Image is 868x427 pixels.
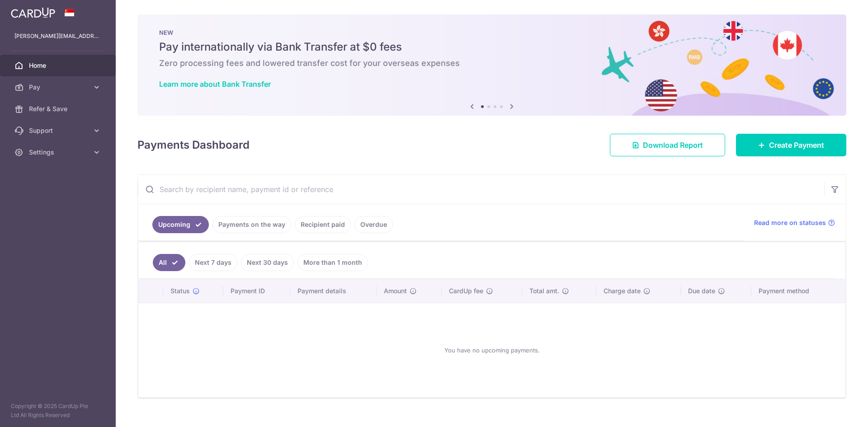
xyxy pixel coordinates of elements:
[529,286,559,296] span: Total amt.
[241,254,294,271] a: Next 30 days
[384,286,407,296] span: Amount
[149,310,835,390] div: You have no upcoming payments.
[153,254,185,271] a: All
[29,126,89,135] span: Support
[688,286,715,296] span: Due date
[297,254,368,271] a: More than 1 month
[736,134,846,156] a: Create Payment
[29,83,89,92] span: Pay
[754,218,835,227] a: Read more on statuses
[170,286,190,296] span: Status
[159,40,825,54] h5: Pay internationally via Bank Transfer at $0 fees
[610,134,725,156] a: Download Report
[159,58,825,69] h6: Zero processing fees and lowered transfer cost for your overseas expenses
[29,148,89,157] span: Settings
[137,137,250,153] h4: Payments Dashboard
[449,286,483,296] span: CardUp fee
[751,279,845,303] th: Payment method
[152,216,209,233] a: Upcoming
[137,14,846,116] img: Bank transfer banner
[769,140,824,150] span: Create Payment
[290,279,377,303] th: Payment details
[604,286,641,296] span: Charge date
[223,279,290,303] th: Payment ID
[29,104,89,113] span: Refer & Save
[354,216,393,233] a: Overdue
[643,140,703,150] span: Download Report
[212,216,291,233] a: Payments on the way
[29,61,89,70] span: Home
[754,218,826,227] span: Read more on statuses
[189,254,237,271] a: Next 7 days
[159,29,825,36] p: NEW
[159,80,271,89] a: Learn more about Bank Transfer
[11,7,55,18] img: CardUp
[138,175,824,204] input: Search by recipient name, payment id or reference
[14,32,101,41] p: [PERSON_NAME][EMAIL_ADDRESS][PERSON_NAME][DOMAIN_NAME]
[295,216,351,233] a: Recipient paid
